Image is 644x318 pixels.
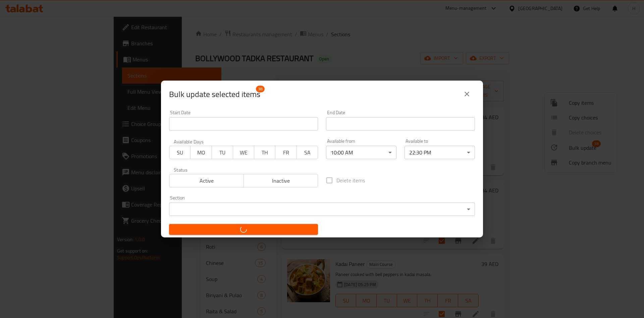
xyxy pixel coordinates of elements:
[172,176,241,186] span: Active
[405,146,475,159] div: 22:30 PM
[236,148,252,157] span: WE
[256,86,265,92] span: 38
[278,148,294,157] span: FR
[172,148,188,157] span: SU
[336,176,365,184] span: Delete items
[169,202,475,216] div: ​
[169,89,260,100] span: Selected items count
[233,146,254,159] button: WE
[326,146,396,159] div: 10:00 AM
[459,86,475,102] button: close
[169,146,191,159] button: SU
[257,148,273,157] span: TH
[212,146,233,159] button: TU
[193,148,209,157] span: MO
[244,174,318,187] button: Inactive
[169,174,244,187] button: Active
[247,176,316,186] span: Inactive
[254,146,275,159] button: TH
[300,148,315,157] span: SA
[297,146,318,159] button: SA
[190,146,212,159] button: MO
[215,148,230,157] span: TU
[275,146,297,159] button: FR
